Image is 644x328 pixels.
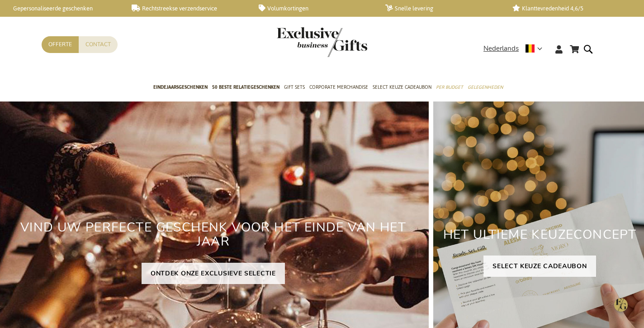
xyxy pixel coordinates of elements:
div: Nederlands [483,43,548,54]
span: Corporate Merchandise [309,82,368,92]
a: Contact [79,36,118,53]
a: ONTDEK ONZE EXCLUSIEVE SELECTIE [142,263,285,284]
span: Nederlands [483,43,519,54]
span: 50 beste relatiegeschenken [212,82,279,92]
a: store logo [277,27,322,57]
a: Gepersonaliseerde geschenken [5,5,117,12]
span: Per Budget [436,82,463,92]
span: Select Keuze Cadeaubon [373,82,431,92]
a: Snelle levering [385,5,498,12]
span: Eindejaarsgeschenken [153,82,208,92]
a: Rechtstreekse verzendservice [132,5,244,12]
a: Klanttevredenheid 4,6/5 [512,5,625,12]
span: Gelegenheden [468,82,503,92]
img: Exclusive Business gifts logo [277,27,367,57]
a: Volumkortingen [259,5,371,12]
a: SELECT KEUZE CADEAUBON [483,256,596,277]
span: Gift Sets [284,82,305,92]
a: Offerte [42,36,79,53]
